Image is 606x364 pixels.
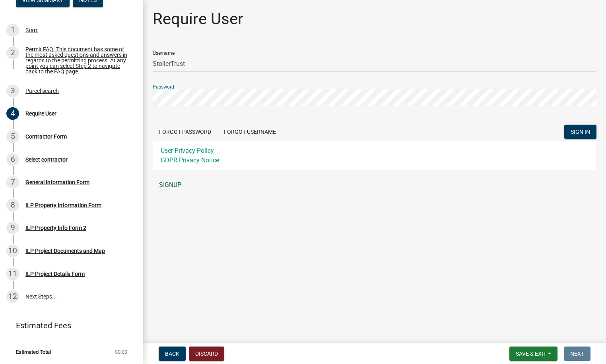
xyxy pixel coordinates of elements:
a: GDPR Privacy Notice [161,156,219,164]
div: Start [25,27,38,33]
span: Save & Exit [516,351,546,357]
span: Next [570,351,584,357]
button: Save & Exit [509,347,557,361]
div: Contractor Form [25,134,67,139]
div: ILP Property Information Form [25,202,101,208]
div: General Information Form [25,179,89,185]
div: Require User [25,111,56,116]
div: 1 [6,24,19,37]
div: 9 [6,221,19,234]
div: ILP Project Details Form [25,271,85,277]
div: ILP Project Documents and Map [25,248,105,254]
div: 5 [6,130,19,143]
span: SIGN IN [571,129,590,135]
span: $0.00 [115,349,127,354]
h1: Require User [153,10,243,29]
span: Back [165,351,179,357]
a: SIGNUP [153,177,596,193]
div: 8 [6,199,19,212]
button: SIGN IN [564,125,596,139]
button: Discard [189,347,224,361]
div: 3 [6,85,19,97]
div: 12 [6,290,19,303]
div: ILP Property Info Form 2 [25,225,86,231]
button: Next [564,347,590,361]
div: Permit FAQ. This document has some of the most asked questions and answers in regards to the perm... [25,46,130,74]
a: Estimated Fees [6,318,130,333]
div: 10 [6,245,19,257]
div: 2 [6,46,19,59]
div: 11 [6,268,19,280]
div: 7 [6,176,19,189]
button: Forgot Username [218,125,282,139]
div: Select contractor [25,157,68,162]
button: Forgot Password [153,125,218,139]
span: Estimated Total [16,349,51,354]
div: 4 [6,107,19,120]
a: User Privacy Policy [161,147,214,154]
div: Parcel search [25,88,59,94]
div: 6 [6,153,19,166]
button: Back [159,347,186,361]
